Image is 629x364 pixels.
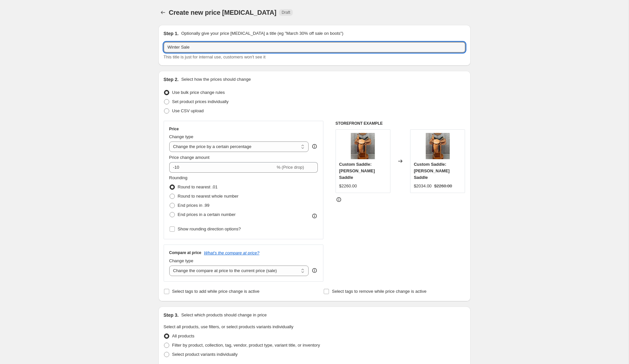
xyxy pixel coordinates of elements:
span: Select tags to remove while price change is active [332,289,427,294]
span: Custom Saddle: [PERSON_NAME] Saddle [414,162,450,180]
span: Draft [282,10,290,15]
span: All products [172,333,195,338]
h3: Compare at price [169,250,201,255]
h2: Step 1. [164,30,179,37]
span: End prices in a certain number [178,212,236,217]
span: End prices in .99 [178,203,210,208]
span: Price change amount [169,155,210,160]
input: -15 [169,162,275,173]
div: help [311,143,318,150]
h2: Step 3. [164,312,179,318]
span: Round to nearest .01 [178,184,218,189]
span: This title is just for internal use, customers won't see it [164,54,266,59]
span: Use CSV upload [172,108,204,113]
strike: $2260.00 [434,183,452,189]
button: What's the compare at price? [204,250,260,255]
img: product-saddle-10-9111-1_dff0bc67-1cfc-4fad-a0e0-dedf8ac4c6f5_80x.jpg [425,133,451,159]
span: Custom Saddle: [PERSON_NAME] Saddle [339,162,375,180]
span: Use bulk price change rules [172,90,225,95]
span: Round to nearest whole number [178,194,239,199]
span: Select product variants individually [172,352,238,357]
p: Select how the prices should change [181,76,251,83]
h6: STOREFRONT EXAMPLE [336,121,465,126]
span: Change type [169,258,194,263]
span: % (Price drop) [277,165,304,170]
h2: Step 2. [164,76,179,83]
h3: Price [169,126,179,132]
span: Show rounding direction options? [178,226,241,231]
span: Change type [169,134,194,139]
span: Select tags to add while price change is active [172,289,260,294]
span: Filter by product, collection, tag, vendor, product type, variant title, or inventory [172,343,320,348]
p: Optionally give your price [MEDICAL_DATA] a title (eg "March 30% off sale on boots") [181,30,343,37]
p: Select which products should change in price [181,312,267,318]
span: Rounding [169,175,188,180]
span: Set product prices individually [172,99,229,104]
span: Select all products, use filters, or select products variants individually [164,324,293,329]
div: $2260.00 [339,183,357,189]
span: Create new price [MEDICAL_DATA] [169,9,277,16]
input: 30% off holiday sale [164,42,465,53]
div: $2034.00 [414,183,431,189]
button: Price change jobs [158,8,168,17]
div: help [311,267,318,274]
img: product-saddle-10-9111-1_dff0bc67-1cfc-4fad-a0e0-dedf8ac4c6f5_80x.jpg [350,133,376,159]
